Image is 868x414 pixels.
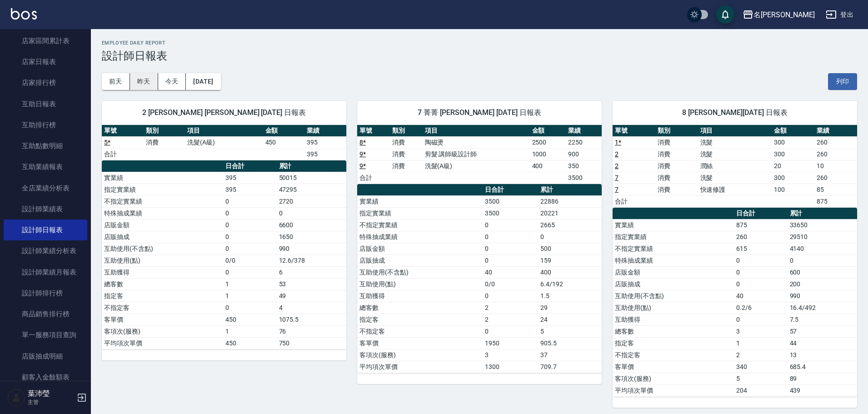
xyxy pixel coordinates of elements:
[102,73,130,90] button: 前天
[483,337,538,349] td: 1950
[788,208,857,219] th: 累計
[102,290,223,302] td: 指定客
[655,136,698,148] td: 消費
[102,302,223,314] td: 不指定客
[102,148,144,160] td: 合計
[102,219,223,231] td: 店販金額
[357,266,483,278] td: 互助使用(不含點)
[102,184,223,195] td: 指定實業績
[613,208,857,397] table: a dense table
[822,6,857,23] button: 登出
[4,324,87,345] a: 單一服務項目查詢
[483,184,538,196] th: 日合計
[613,337,734,349] td: 指定客
[28,398,74,406] p: 主管
[788,384,857,396] td: 439
[185,125,263,137] th: 項目
[223,160,277,172] th: 日合計
[734,208,788,219] th: 日合計
[357,349,483,361] td: 客項次(服務)
[772,136,814,148] td: 300
[102,231,223,243] td: 店販抽成
[357,254,483,266] td: 店販抽成
[538,219,602,231] td: 2665
[814,148,857,160] td: 260
[423,160,530,172] td: 洗髮(A級)
[357,290,483,302] td: 互助獲得
[357,314,483,325] td: 指定客
[304,148,346,160] td: 395
[390,136,423,148] td: 消費
[698,160,772,172] td: 潤絲
[368,108,591,117] span: 7 菁菁 [PERSON_NAME] [DATE] 日報表
[7,389,25,407] img: Person
[223,219,277,231] td: 0
[223,302,277,314] td: 0
[277,195,346,207] td: 2720
[483,314,538,325] td: 2
[277,219,346,231] td: 6600
[102,125,346,160] table: a dense table
[698,172,772,184] td: 洗髮
[613,278,734,290] td: 店販抽成
[613,325,734,337] td: 總客數
[483,254,538,266] td: 0
[716,5,734,24] button: save
[390,160,423,172] td: 消費
[102,314,223,325] td: 客單價
[615,174,619,181] a: 7
[186,73,220,90] button: [DATE]
[624,108,846,117] span: 8 [PERSON_NAME][DATE] 日報表
[613,266,734,278] td: 店販金額
[538,243,602,254] td: 500
[423,148,530,160] td: 剪髮 講師級設計師
[4,72,87,93] a: 店家排行榜
[483,325,538,337] td: 0
[102,160,346,349] table: a dense table
[814,125,857,137] th: 業績
[772,148,814,160] td: 300
[772,172,814,184] td: 300
[357,172,390,184] td: 合計
[304,125,346,137] th: 業績
[615,162,619,170] a: 2
[102,207,223,219] td: 特殊抽成業績
[538,349,602,361] td: 37
[277,160,346,172] th: 累計
[814,172,857,184] td: 260
[788,314,857,325] td: 7.5
[4,51,87,72] a: 店家日報表
[357,325,483,337] td: 不指定客
[102,325,223,337] td: 客項次(服務)
[357,184,602,373] table: a dense table
[144,125,185,137] th: 類別
[277,302,346,314] td: 4
[223,184,277,195] td: 395
[185,136,263,148] td: 洗髮(A級)
[277,243,346,254] td: 990
[655,172,698,184] td: 消費
[4,115,87,135] a: 互助排行榜
[734,337,788,349] td: 1
[4,94,87,115] a: 互助日報表
[613,195,655,207] td: 合計
[223,337,277,349] td: 450
[483,207,538,219] td: 3500
[4,283,87,304] a: 設計師排行榜
[223,266,277,278] td: 0
[828,73,857,90] button: 列印
[277,290,346,302] td: 49
[483,302,538,314] td: 2
[772,125,814,137] th: 金額
[223,231,277,243] td: 0
[423,136,530,148] td: 陶磁燙
[538,361,602,373] td: 709.7
[698,125,772,137] th: 項目
[102,266,223,278] td: 互助獲得
[613,373,734,384] td: 客項次(服務)
[277,207,346,219] td: 0
[655,125,698,137] th: 類別
[277,231,346,243] td: 1650
[483,361,538,373] td: 1300
[102,195,223,207] td: 不指定實業績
